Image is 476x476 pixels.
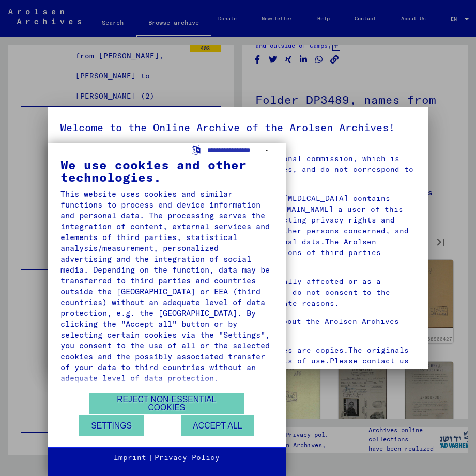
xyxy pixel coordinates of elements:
[79,415,144,436] button: Settings
[114,453,146,463] a: Imprint
[155,453,220,463] a: Privacy Policy
[89,393,244,414] button: Reject non-essential cookies
[181,415,254,436] button: Accept all
[60,158,273,183] div: We use cookies and other technologies.
[60,188,273,384] div: This website uses cookies and similar functions to process end device information and personal da...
